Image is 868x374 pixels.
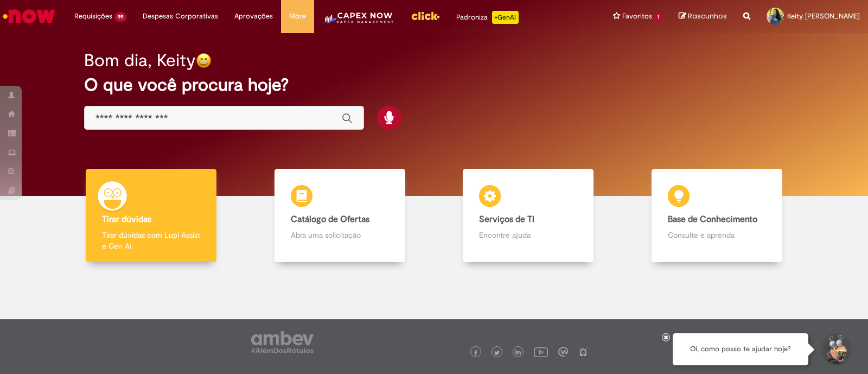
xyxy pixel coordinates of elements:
[143,11,218,22] span: Despesas Corporativas
[291,230,389,240] p: Abra uma solicitação
[622,11,652,22] span: Favoritos
[84,75,784,94] h2: O que você procura hoje?
[473,350,478,356] img: logo_footer_facebook.png
[668,214,757,225] b: Base de Conhecimento
[534,345,548,359] img: logo_footer_youtube.png
[578,347,588,357] img: logo_footer_naosei.png
[673,333,808,365] div: Oi, como posso te ajudar hoje?
[558,347,568,357] img: logo_footer_workplace.png
[84,51,196,70] h2: Bom dia, Keity
[479,214,534,225] b: Serviços de TI
[819,333,852,366] button: Iniciar Conversa de Suporte
[492,11,519,24] p: +GenAi
[57,169,246,263] a: Tirar dúvidas Tirar dúvidas com Lupi Assist e Gen Ai
[291,214,369,225] b: Catálogo de Ofertas
[234,11,273,22] span: Aprovações
[456,11,519,24] div: Padroniza
[479,230,577,240] p: Encontre ajuda
[74,11,112,22] span: Requisições
[102,214,151,225] b: Tirar dúvidas
[102,230,200,251] p: Tirar dúvidas com Lupi Assist e Gen Ai
[688,11,727,21] span: Rascunhos
[679,11,727,22] a: Rascunhos
[114,12,126,22] span: 99
[411,8,440,24] img: click_logo_yellow_360x200.png
[1,5,57,27] img: ServiceNow
[515,350,521,356] img: logo_footer_linkedin.png
[654,12,662,22] span: 1
[289,11,306,22] span: More
[196,53,212,68] img: happy-face.png
[494,350,500,356] img: logo_footer_twitter.png
[434,169,623,263] a: Serviços de TI Encontre ajuda
[246,169,435,263] a: Catálogo de Ofertas Abra uma solicitação
[623,169,812,263] a: Base de Conhecimento Consulte e aprenda
[787,11,860,21] span: Keity [PERSON_NAME]
[251,331,314,353] img: logo_footer_ambev_rotulo_gray.png
[322,11,394,33] img: CapexLogo5.png
[668,230,766,240] p: Consulte e aprenda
